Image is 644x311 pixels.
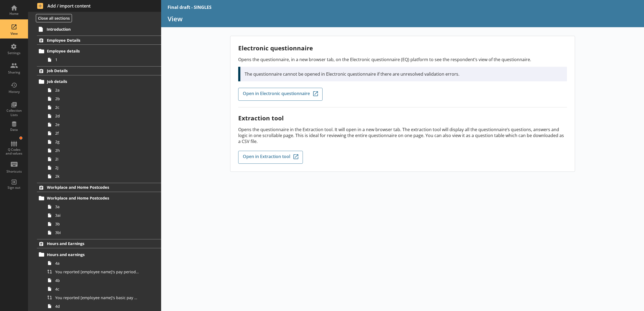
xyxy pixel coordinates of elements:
p: The questionnaire cannot be opened in Electronic questionnaire if there are unresolved validation... [245,71,563,77]
span: 2c [55,105,139,110]
a: Introduction [37,25,161,33]
a: Employee details [37,47,161,55]
a: 2i [45,155,161,163]
li: Employee details1 [39,47,161,64]
a: 2j [45,163,161,172]
a: 2f [45,129,161,138]
span: 2b [55,96,139,101]
div: Home [5,12,23,16]
a: 1 [45,55,161,64]
div: History [5,90,23,94]
div: Sharing [5,70,23,75]
span: 2i [55,156,139,162]
a: You reported [employee name]'s pay period that included [Reference Date] to be [Untitled answer].... [45,267,161,276]
li: Workplace and Home PostcodesWorkplace and Home Postcodes3a3ai3b3bi [28,183,161,237]
button: Close all sections [36,14,72,22]
a: 2k [45,172,161,181]
p: Opens the questionnaire in the Extraction tool. It will open in a new browser tab. The extraction... [238,127,567,144]
span: Job Details [47,68,137,73]
li: Job details2a2b2c2d2e2f2g2h2i2j2k [39,77,161,181]
h2: Electronic questionnaire [238,44,567,52]
span: Introduction [47,27,137,32]
a: 3bi [45,228,161,237]
div: Collection Lists [5,109,23,117]
a: 4c [45,285,161,293]
a: 2h [45,146,161,155]
a: 4b [45,276,161,285]
a: Workplace and Home Postcodes [37,183,161,192]
span: Employee Details [47,38,137,43]
a: 2g [45,138,161,146]
a: 2c [45,103,161,112]
a: 2b [45,95,161,103]
a: Employee Details [37,36,161,45]
a: 2d [45,112,161,120]
div: Shortcuts [5,169,23,174]
span: 2a [55,88,139,93]
span: Add / import content [37,3,152,9]
span: Employee details [47,48,137,54]
span: 2g [55,139,139,144]
span: 1 [55,57,139,62]
span: 3a [55,204,139,209]
div: Settings [5,51,23,55]
a: Hours and Earnings [37,239,161,248]
a: Open in Electronic questionnaire [238,88,323,101]
span: Job details [47,79,137,84]
div: Final draft - SINGLES [168,4,212,10]
div: Data [5,128,23,132]
a: Workplace and Home Postcodes [37,194,161,202]
a: Job details [37,77,161,86]
div: View [5,32,23,36]
h2: Extraction tool [238,114,567,122]
a: 3a [45,202,161,211]
div: Sign out [5,186,23,190]
a: 3ai [45,211,161,220]
span: 2f [55,131,139,136]
a: Hours and earnings [37,250,161,259]
span: 4c [55,286,139,292]
span: 2d [55,113,139,118]
span: 4d [55,304,139,309]
span: Workplace and Home Postcodes [47,185,137,190]
li: Job DetailsJob details2a2b2c2d2e2f2g2h2i2j2k [28,66,161,181]
span: 3bi [55,230,139,235]
a: Open in Extraction tool [238,151,303,164]
a: 3b [45,220,161,228]
span: Workplace and Home Postcodes [47,195,137,201]
h1: View [168,15,638,23]
span: 4a [55,261,139,266]
div: Q Codes and values [5,148,23,156]
li: Employee DetailsEmployee details1 [28,36,161,64]
span: 2h [55,148,139,153]
span: Hours and earnings [47,252,137,257]
span: You reported [employee name]'s pay period that included [Reference Date] to be [Untitled answer].... [55,269,139,274]
a: You reported [employee name]'s basic pay earned for work carried out in the pay period that inclu... [45,293,161,302]
span: 4b [55,278,139,283]
span: Open in Electronic questionnaire [243,91,310,97]
a: 2e [45,120,161,129]
a: 2a [45,86,161,95]
a: Job Details [37,66,161,75]
a: 4d [45,302,161,310]
span: You reported [employee name]'s basic pay earned for work carried out in the pay period that inclu... [55,295,139,300]
span: Hours and Earnings [47,241,137,246]
p: Opens the questionnaire, in a new browser tab, on the Electronic questionnaire (EQ) platform to s... [238,57,567,62]
li: Workplace and Home Postcodes3a3ai3b3bi [39,194,161,237]
span: 3ai [55,213,139,218]
a: 4a [45,259,161,267]
span: 2e [55,122,139,127]
span: 2k [55,174,139,179]
span: Open in Extraction tool [243,154,290,160]
span: 3b [55,221,139,226]
span: 2j [55,165,139,170]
